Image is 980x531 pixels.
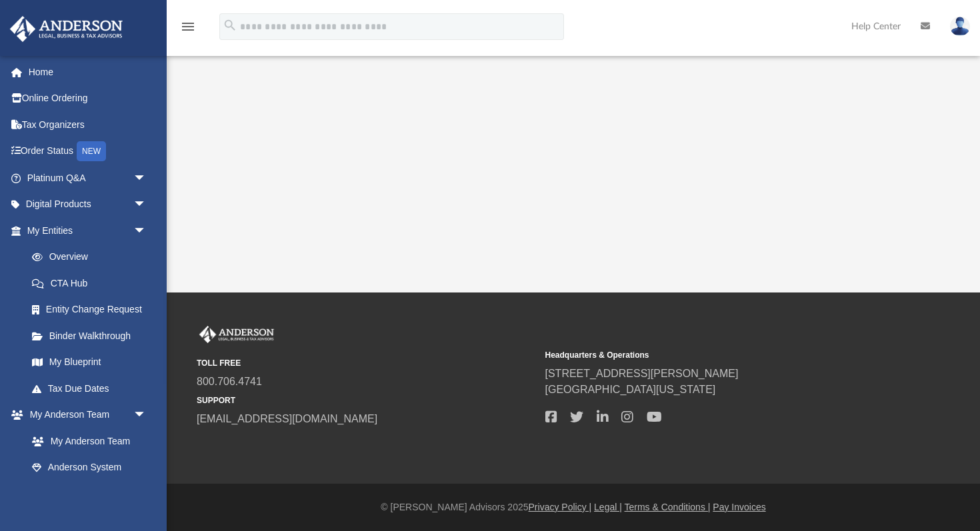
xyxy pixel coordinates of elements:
img: Anderson Advisors Platinum Portal [197,326,277,343]
span: arrow_drop_down [133,165,160,192]
small: SUPPORT [197,394,536,406]
a: My Entitiesarrow_drop_down [9,217,167,244]
a: [STREET_ADDRESS][PERSON_NAME] [545,368,739,379]
a: Pay Invoices [713,502,765,512]
a: Terms & Conditions | [625,502,711,512]
a: Anderson System [19,454,160,481]
small: TOLL FREE [197,357,536,369]
i: menu [180,19,196,35]
a: My Blueprint [19,349,160,376]
a: Overview [19,244,167,270]
a: Binder Walkthrough [19,322,167,349]
a: Order StatusNEW [9,138,167,165]
span: arrow_drop_down [133,402,160,429]
a: CTA Hub [19,270,167,296]
a: Privacy Policy | [529,502,592,512]
img: User Pic [950,17,970,36]
a: Platinum Q&Aarrow_drop_down [9,165,167,191]
small: Headquarters & Operations [545,349,885,361]
i: search [223,18,237,33]
a: menu [180,25,196,35]
a: Online Ordering [9,85,167,112]
span: arrow_drop_down [133,191,160,219]
div: © [PERSON_NAME] Advisors 2025 [167,500,980,514]
a: [GEOGRAPHIC_DATA][US_STATE] [545,384,716,395]
a: Legal | [594,502,622,512]
a: My Anderson Team [19,428,153,454]
a: [EMAIL_ADDRESS][DOMAIN_NAME] [197,413,377,424]
a: 800.706.4741 [197,376,262,387]
div: NEW [77,141,106,161]
a: My Anderson Teamarrow_drop_down [9,402,160,428]
a: Home [9,59,167,85]
a: Client Referrals [19,480,160,507]
span: arrow_drop_down [133,217,160,245]
a: Tax Due Dates [19,375,167,402]
a: Entity Change Request [19,296,167,323]
img: Anderson Advisors Platinum Portal [6,16,127,42]
a: Digital Productsarrow_drop_down [9,191,167,218]
a: Tax Organizers [9,111,167,138]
